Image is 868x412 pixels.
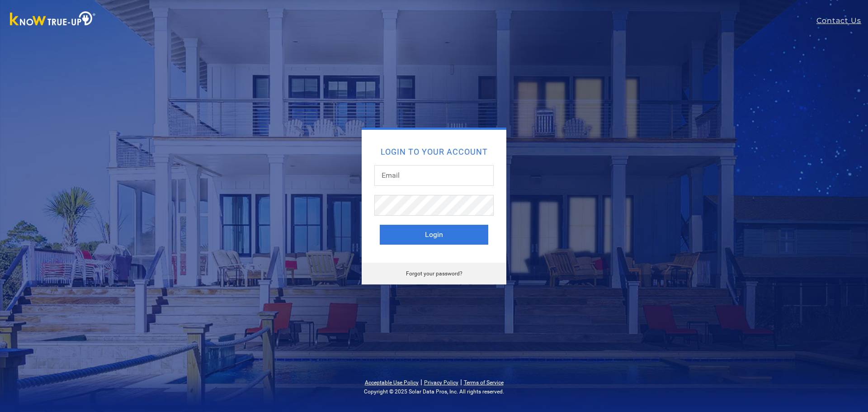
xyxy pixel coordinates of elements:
[406,270,462,277] a: Forgot your password?
[816,15,868,26] a: Contact Us
[365,379,419,386] a: Acceptable Use Policy
[380,225,488,245] button: Login
[380,148,488,156] h2: Login to your account
[420,378,422,386] span: |
[424,379,458,386] a: Privacy Policy
[464,379,504,386] a: Terms of Service
[5,9,100,30] img: Know True-Up
[374,165,494,186] input: Email
[460,378,462,386] span: |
